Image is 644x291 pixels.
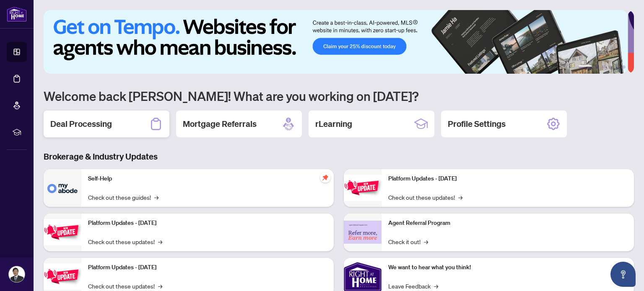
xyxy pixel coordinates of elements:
p: Self-Help [88,174,327,183]
a: Check it out!→ [388,237,428,246]
button: Open asap [610,262,636,287]
p: Platform Updates - [DATE] [388,174,627,183]
span: → [158,237,162,246]
button: 3 [602,65,605,69]
p: Agent Referral Program [388,219,627,228]
a: Leave Feedback→ [388,281,438,291]
span: → [158,281,162,291]
button: 1 [579,65,592,69]
img: logo [7,6,27,22]
span: → [458,193,462,202]
h1: Welcome back [PERSON_NAME]! What are you working on [DATE]? [44,88,634,104]
a: Check out these updates!→ [88,237,162,246]
h2: Deal Processing [50,118,112,130]
span: → [154,193,158,202]
button: 6 [622,65,626,69]
img: Self-Help [44,169,81,207]
a: Check out these updates!→ [388,193,462,202]
p: Platform Updates - [DATE] [88,263,327,272]
img: Slide 0 [44,10,628,74]
p: We want to hear what you think! [388,263,627,272]
img: Platform Updates - September 16, 2025 [44,219,81,245]
button: 4 [609,65,612,69]
img: Profile Icon [9,266,25,282]
p: Platform Updates - [DATE] [88,219,327,228]
a: Check out these updates!→ [88,281,162,291]
button: 2 [595,65,599,69]
img: Platform Updates - July 21, 2025 [44,263,81,290]
a: Check out these guides!→ [88,193,158,202]
span: → [434,281,438,291]
h2: Profile Settings [448,118,506,130]
span: pushpin [320,173,330,183]
img: Platform Updates - June 23, 2025 [344,175,382,201]
h3: Brokerage & Industry Updates [44,151,634,162]
h2: rLearning [315,118,352,130]
span: → [424,237,428,246]
button: 5 [615,65,619,69]
img: Agent Referral Program [344,221,382,244]
h2: Mortgage Referrals [183,118,257,130]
